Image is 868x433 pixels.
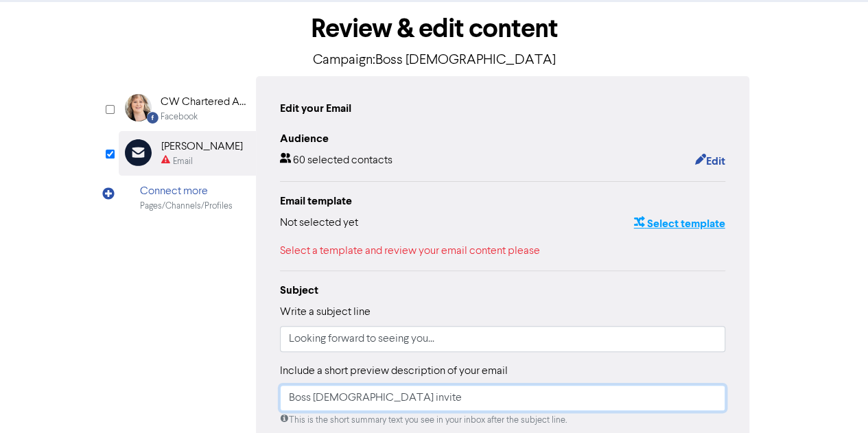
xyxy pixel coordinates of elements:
[280,282,726,299] div: Subject
[119,131,256,176] div: [PERSON_NAME]Email
[280,193,726,209] div: Email template
[140,183,233,200] div: Connect more
[173,155,193,168] div: Email
[280,243,726,259] div: Select a template and review your email content please
[119,176,256,220] div: Connect morePages/Channels/Profiles
[119,13,750,45] h1: Review & edit content
[694,152,725,170] button: Edit
[280,100,351,117] div: Edit your Email
[633,215,725,233] button: Select template
[161,94,248,110] div: CW Chartered Accountants Ltd
[280,363,508,379] label: Include a short preview description of your email
[119,50,750,71] p: Campaign: Boss [DEMOGRAPHIC_DATA]
[161,139,243,155] div: [PERSON_NAME]
[280,215,358,233] div: Not selected yet
[280,414,726,427] div: This is the short summary text you see in your inbox after the subject line.
[280,152,392,170] div: 60 selected contacts
[799,367,868,433] iframe: Chat Widget
[280,304,371,320] label: Write a subject line
[140,200,233,213] div: Pages/Channels/Profiles
[125,94,152,121] img: Facebook
[119,86,256,131] div: Facebook CW Chartered Accountants LtdFacebook
[280,130,726,147] div: Audience
[161,110,198,124] div: Facebook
